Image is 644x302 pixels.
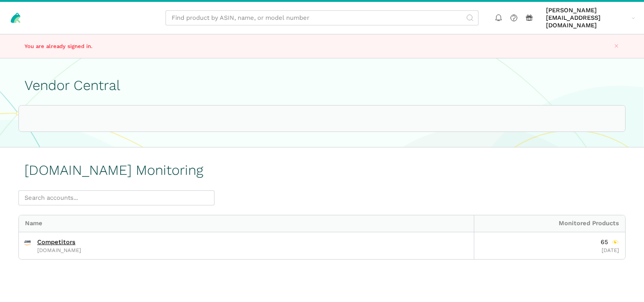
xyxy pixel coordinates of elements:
[546,7,628,30] span: [PERSON_NAME][EMAIL_ADDRESS][DOMAIN_NAME]
[25,163,203,178] h1: [DOMAIN_NAME] Monitoring
[611,41,622,51] button: Close
[602,247,619,253] span: Last Updated
[37,248,81,253] span: [DOMAIN_NAME]
[474,215,626,232] div: Monitored Products
[543,5,638,31] a: [PERSON_NAME][EMAIL_ADDRESS][DOMAIN_NAME]
[19,215,474,232] div: Name
[25,42,239,50] p: You are already signed in.
[18,190,215,206] input: Search accounts...
[601,238,619,246] div: Monitored Products
[25,78,619,93] h1: Vendor Central
[165,10,479,26] input: Find product by ASIN, name, or model number
[37,238,75,246] a: Competitors
[24,238,31,253] span: Amazon.com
